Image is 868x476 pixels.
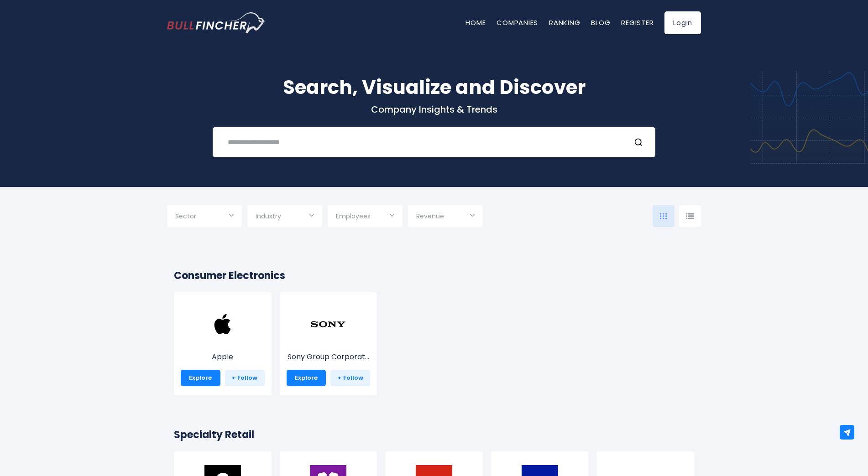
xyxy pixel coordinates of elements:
h1: Search, Visualize and Discover [167,73,701,102]
a: Home [465,18,486,27]
h2: Consumer Electronics [174,268,694,283]
img: icon-comp-grid.svg [660,213,667,219]
img: SONY.png [310,306,346,342]
button: Search [634,136,646,148]
a: Explore [181,370,220,386]
a: Explore [287,370,326,386]
span: Industry [256,212,281,220]
a: Register [621,18,654,27]
span: Employees [336,212,371,220]
a: Sony Group Corporat... [287,323,371,362]
a: Companies [497,18,538,27]
input: Selection [175,209,234,225]
h2: Specialty Retail [174,427,694,442]
p: Sony Group Corporation [287,352,371,362]
input: Selection [256,209,314,225]
a: Login [664,11,701,34]
a: Go to homepage [167,12,265,33]
span: Sector [175,212,196,220]
img: Bullfincher logo [167,12,266,33]
img: AAPL.png [204,306,241,342]
span: Revenue [416,212,444,220]
input: Selection [416,209,475,225]
p: Apple [181,352,265,362]
p: Company Insights & Trends [167,103,701,115]
a: Ranking [549,18,580,27]
a: Blog [591,18,610,27]
input: Selection [336,209,394,225]
img: icon-comp-list-view.svg [686,213,694,219]
a: + Follow [330,370,370,386]
a: + Follow [225,370,265,386]
a: Apple [181,323,265,362]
